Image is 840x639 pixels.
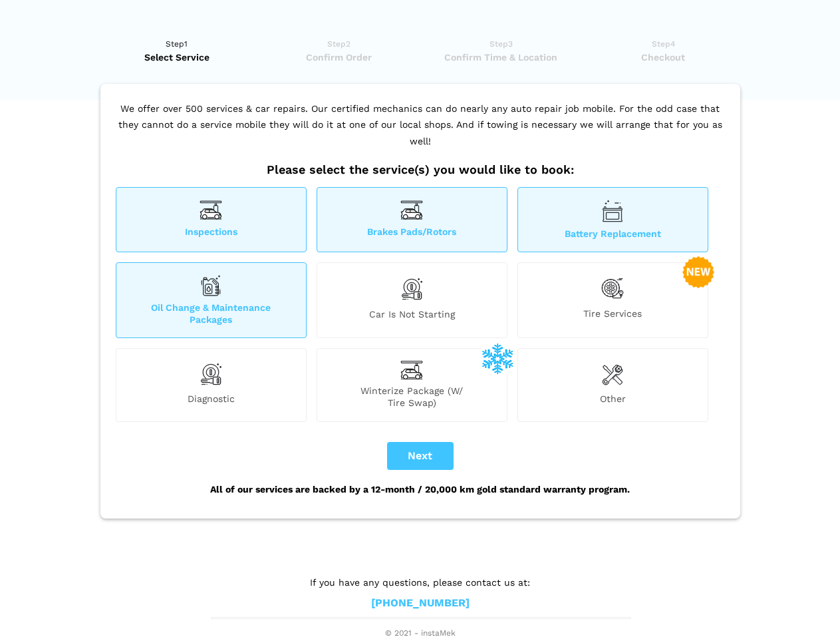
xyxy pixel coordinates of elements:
span: Brakes Pads/Rotors [317,226,507,240]
img: new-badge-2-48.png [682,256,714,288]
span: Inspections [116,226,306,240]
a: Step1 [100,37,254,64]
span: Confirm Time & Location [424,51,578,64]
span: Battery Replacement [518,228,708,240]
span: Tire Services [518,308,708,325]
a: Step2 [262,37,416,64]
span: Select Service [100,51,254,64]
span: Oil Change & Maintenance Packages [116,302,306,325]
span: © 2021 - instaMek [211,628,630,639]
p: We offer over 500 services & car repairs. Our certified mechanics can do nearly any auto repair j... [112,101,728,163]
div: All of our services are backed by a 12-month / 20,000 km gold standard warranty program. [112,470,728,509]
img: winterize-icon_1.png [482,342,513,374]
span: Confirm Order [262,51,416,64]
span: Other [518,393,708,409]
a: Step4 [587,37,740,64]
h2: Please select the service(s) you would like to book: [112,162,728,177]
span: Car is not starting [317,308,507,325]
p: If you have any questions, please contact us at: [211,575,630,590]
span: Checkout [587,51,740,64]
span: Diagnostic [116,393,306,409]
span: Winterize Package (W/ Tire Swap) [317,385,507,409]
a: Step3 [424,37,578,64]
a: [PHONE_NUMBER] [371,596,470,610]
button: Next [387,442,454,470]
